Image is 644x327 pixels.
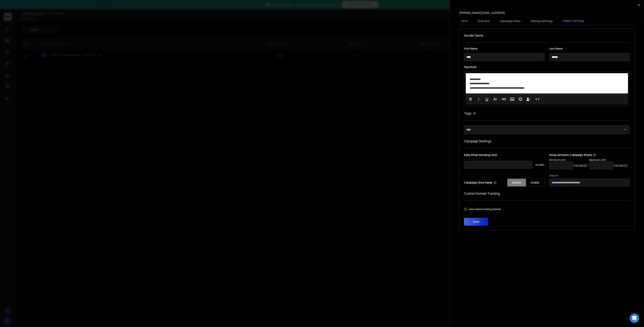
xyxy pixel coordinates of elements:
[574,163,588,168] p: minute(s)
[630,314,639,323] div: Open Intercom Messenger
[498,17,523,25] button: Campaign Stats
[549,174,630,177] label: Reply to
[464,139,630,143] h1: Campaign Settings
[464,66,630,68] label: Signature
[536,162,545,167] p: emails
[464,111,471,116] h1: Tags
[517,95,524,103] button: Emoticons
[483,95,491,103] button: Underline (⌘U)
[475,95,482,103] button: Italic (⌘I)
[614,163,628,168] p: minute(s)
[589,158,628,162] p: Maximum Limit
[509,95,516,103] button: Insert Image (⌘P)
[469,208,501,211] label: Use custom tracking domain
[560,17,587,25] button: Mailbox Settings
[549,153,628,157] p: Delay between Campaign Emails
[464,47,545,50] label: First Name
[549,47,630,50] label: Last Name
[475,17,492,25] button: Overview
[464,191,630,196] h1: Custom Domain Tracking
[464,33,630,38] h1: Sender Name
[464,153,545,158] p: Daily Email Sending Limit
[491,95,499,103] button: More Text
[507,179,526,186] button: Disable
[464,181,497,185] p: Campaign Slow Ramp
[459,11,505,15] p: [PERSON_NAME][EMAIL_ADDRESS]
[526,179,545,186] button: Enable
[534,95,541,103] button: Code View
[525,95,532,103] button: Insert Unsubscribe Link
[467,95,474,103] button: Bold (⌘B)
[500,95,508,103] button: Insert Link (⌘K)
[459,17,470,25] button: Error
[528,17,555,25] button: Warmup Settings
[549,158,588,162] p: Minimum Limit
[464,218,488,226] button: Save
